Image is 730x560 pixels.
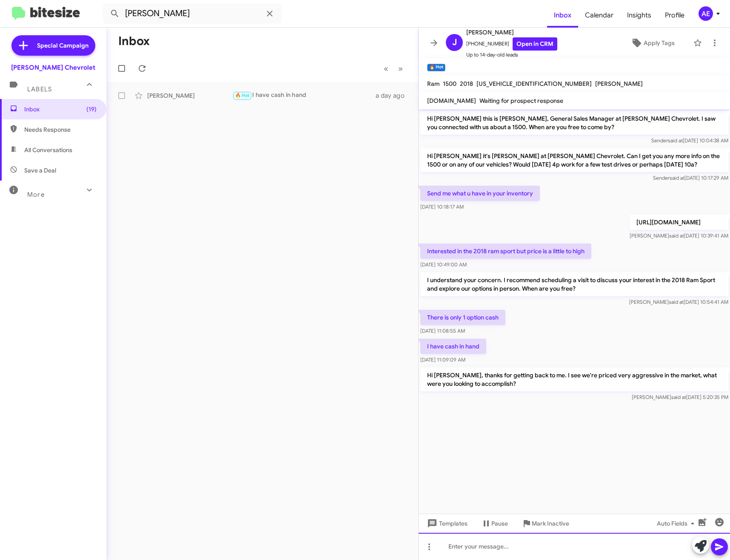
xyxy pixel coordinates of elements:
span: [DOMAIN_NAME] [427,97,476,105]
span: Apply Tags [644,35,675,51]
input: Search [103,3,282,24]
span: said at [669,232,684,239]
span: [PERSON_NAME] [DATE] 10:39:41 AM [630,232,728,239]
span: Sender [DATE] 10:04:38 AM [651,137,728,144]
button: AE [691,6,721,21]
p: Send me what u have in your inventory [420,186,540,201]
span: Special Campaign [37,41,88,50]
p: [URL][DOMAIN_NAME] [630,215,728,230]
small: 🔥 Hot [427,64,445,71]
a: Profile [658,3,691,28]
a: Open in CRM [513,37,557,51]
span: said at [669,299,684,305]
button: Auto Fields [650,516,704,531]
p: Hi [PERSON_NAME], thanks for getting back to me. I see we're priced very aggressive in the market... [420,368,728,391]
span: [DATE] 11:09:09 AM [420,356,465,363]
div: AE [699,6,713,21]
p: There is only 1 option cash [420,310,505,325]
button: Mark Inactive [515,516,576,531]
span: [DATE] 11:08:55 AM [420,328,465,334]
div: [PERSON_NAME] Chevrolet [11,63,95,72]
span: [US_VEHICLE_IDENTIFICATION_NUMBER] [476,80,592,88]
span: More [27,191,45,198]
span: [DATE] 10:18:17 AM [420,204,464,210]
span: said at [671,394,686,400]
div: a day ago [376,91,411,100]
span: 🔥 Hot [235,93,250,98]
span: Ram [427,80,439,88]
a: Insights [620,3,658,28]
div: [PERSON_NAME] [147,91,232,100]
a: Inbox [547,3,578,28]
span: Pause [491,516,508,531]
span: [PERSON_NAME] [DATE] 5:20:35 PM [632,394,728,400]
span: Sender [DATE] 10:17:29 AM [653,175,728,181]
p: Hi [PERSON_NAME] it's [PERSON_NAME] at [PERSON_NAME] Chevrolet. Can I get you any more info on th... [420,148,728,172]
span: [PHONE_NUMBER] [466,37,557,51]
span: 1500 [443,80,456,88]
span: 2018 [460,80,473,88]
p: I have cash in hand [420,339,486,354]
p: Hi [PERSON_NAME] this is [PERSON_NAME], General Sales Manager at [PERSON_NAME] Chevrolet. I saw y... [420,111,728,135]
a: Special Campaign [11,35,95,56]
nav: Page navigation example [379,60,408,77]
span: Save a Deal [24,166,56,175]
span: » [398,63,403,74]
span: « [384,63,388,74]
span: Auto Fields [657,516,698,531]
button: Templates [419,516,474,531]
span: Waiting for prospect response [479,97,563,105]
span: [PERSON_NAME] [DATE] 10:54:41 AM [629,299,728,305]
button: Pause [474,516,515,531]
span: J [452,36,457,49]
span: Templates [425,516,468,531]
span: Inbox [24,105,97,113]
span: Labels [27,85,52,93]
span: Up to 14-day-old leads [466,51,557,59]
div: I have cash in hand [232,91,376,100]
span: (19) [86,105,97,113]
p: I understand your concern. I recommend scheduling a visit to discuss your interest in the 2018 Ra... [420,272,728,296]
span: [DATE] 10:49:00 AM [420,261,467,268]
span: All Conversations [24,146,72,154]
button: Previous [379,60,394,77]
a: Calendar [578,3,620,28]
button: Apply Tags [615,35,689,51]
span: Mark Inactive [532,516,569,531]
span: said at [670,175,684,181]
h1: Inbox [118,34,150,48]
span: [PERSON_NAME] [466,27,557,37]
button: Next [393,60,408,77]
span: Needs Response [24,125,97,134]
span: said at [668,137,683,144]
p: Interested in the 2018 ram sport but price is a little to high [420,243,591,259]
span: [PERSON_NAME] [595,80,643,88]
